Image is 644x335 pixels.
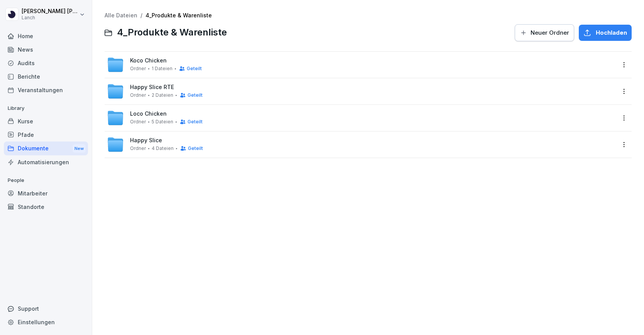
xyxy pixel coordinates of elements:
[130,119,146,125] span: Ordner
[187,66,202,71] span: Geteilt
[107,83,615,100] a: Happy Slice RTEOrdner2 DateienGeteilt
[4,29,88,43] a: Home
[579,25,632,41] button: Hochladen
[4,102,88,114] p: Library
[107,56,615,73] a: Koco ChickenOrdner1 DateienGeteilt
[152,119,173,125] span: 5 Dateien
[596,29,627,37] span: Hochladen
[152,66,172,71] span: 1 Dateien
[4,155,88,169] a: Automatisierungen
[188,93,203,98] span: Geteilt
[152,146,174,151] span: 4 Dateien
[152,93,173,98] span: 2 Dateien
[4,70,88,83] a: Berichte
[4,200,88,214] a: Standorte
[531,29,569,37] span: Neuer Ordner
[188,119,203,125] span: Geteilt
[4,128,88,141] a: Pfade
[4,302,88,315] div: Support
[515,24,574,41] button: Neuer Ordner
[4,114,88,128] a: Kurse
[105,12,137,19] a: Alle Dateien
[130,146,146,151] span: Ordner
[107,109,615,126] a: Loco ChickenOrdner5 DateienGeteilt
[107,136,615,153] a: Happy SliceOrdner4 DateienGeteilt
[4,141,88,156] a: DokumenteNew
[117,27,227,38] span: 4_Produkte & Warenliste
[73,144,86,153] div: New
[130,66,146,71] span: Ordner
[130,57,167,64] span: Koco Chicken
[4,43,88,56] a: News
[4,315,88,329] a: Einstellungen
[22,15,78,20] p: Lanch
[130,84,174,91] span: Happy Slice RTE
[140,12,142,19] span: /
[22,8,78,15] p: [PERSON_NAME] [PERSON_NAME]
[4,141,88,156] div: Dokumente
[130,93,146,98] span: Ordner
[188,146,203,151] span: Geteilt
[130,111,167,117] span: Loco Chicken
[4,56,88,70] a: Audits
[4,83,88,97] a: Veranstaltungen
[4,187,88,200] a: Mitarbeiter
[4,174,88,187] p: People
[130,137,162,144] span: Happy Slice
[145,12,212,19] a: 4_Produkte & Warenliste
